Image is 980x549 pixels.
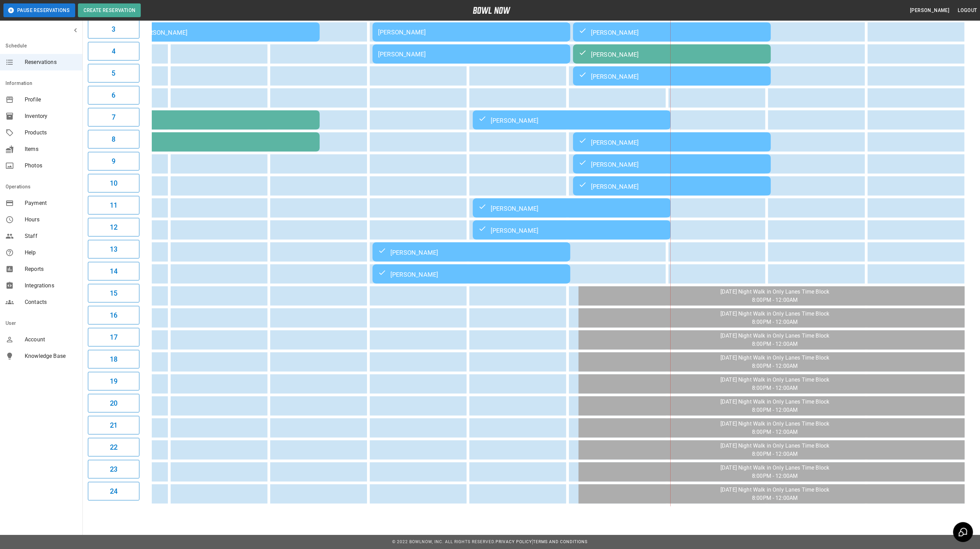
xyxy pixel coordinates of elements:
button: 3 [88,20,139,39]
span: Photos [25,162,77,170]
div: [PERSON_NAME] [378,248,565,256]
span: Reservations [25,58,77,66]
div: [PERSON_NAME] [478,226,665,234]
h6: 5 [112,68,115,79]
h6: 4 [112,46,115,57]
h6: 6 [112,90,115,101]
button: 23 [88,460,139,479]
div: [PERSON_NAME] [478,204,665,212]
span: Products [25,129,77,137]
div: [PERSON_NAME] [127,28,314,36]
span: Inventory [25,112,77,120]
h6: 3 [112,24,115,35]
button: Pause Reservations [3,3,75,17]
h6: 9 [112,156,115,167]
span: Help [25,249,77,257]
span: Contacts [25,298,77,306]
button: 7 [88,108,139,127]
h6: 12 [110,222,117,233]
h6: 13 [110,244,117,255]
button: 12 [88,218,139,237]
div: [PERSON_NAME] [378,270,565,278]
div: [PERSON_NAME] [579,28,765,36]
button: 16 [88,306,139,325]
button: 24 [88,482,139,501]
button: 20 [88,394,139,413]
h6: 11 [110,200,117,211]
button: 18 [88,350,139,369]
h6: 8 [112,134,115,145]
div: [PERSON_NAME] [579,50,765,58]
div: 3pm Bday Party [PERSON_NAME] [27,117,314,124]
span: Reports [25,265,77,273]
h6: 21 [110,420,117,431]
h6: 20 [110,398,117,409]
span: Items [25,145,77,153]
h6: 16 [110,310,117,321]
button: 22 [88,438,139,457]
span: Profile [25,96,77,104]
div: [PERSON_NAME] [579,138,765,146]
a: Privacy Policy [495,539,532,544]
h6: 24 [110,486,117,497]
h6: 7 [112,112,115,123]
h6: 18 [110,354,117,365]
div: [PERSON_NAME] [378,29,565,36]
h6: 17 [110,332,117,343]
button: 19 [88,372,139,391]
div: 3pm Bday Party [PERSON_NAME] [27,139,314,146]
button: 8 [88,130,139,149]
button: [PERSON_NAME] [907,4,952,17]
h6: 10 [110,178,117,189]
button: 6 [88,86,139,105]
h6: 22 [110,442,117,453]
span: Staff [25,232,77,240]
button: Create Reservation [78,3,141,17]
span: Payment [25,199,77,207]
img: logo [473,7,511,14]
div: [PERSON_NAME] [579,160,765,168]
span: Knowledge Base [25,352,77,360]
span: Integrations [25,282,77,290]
button: 11 [88,196,139,215]
a: Terms and Conditions [533,539,588,544]
h6: 19 [110,376,117,387]
h6: 14 [110,266,117,277]
h6: 23 [110,464,117,475]
span: Hours [25,216,77,224]
h6: 15 [110,288,117,299]
button: Logout [955,4,980,17]
div: [PERSON_NAME] [378,51,565,58]
button: 17 [88,328,139,347]
div: [PERSON_NAME] [579,72,765,80]
button: 4 [88,42,139,61]
button: 10 [88,174,139,193]
div: [PERSON_NAME] [478,116,665,124]
button: 5 [88,64,139,83]
button: 14 [88,262,139,281]
div: [PERSON_NAME] [579,182,765,190]
button: 21 [88,416,139,435]
span: © 2022 BowlNow, Inc. All Rights Reserved. [392,539,495,544]
button: 13 [88,240,139,259]
button: 9 [88,152,139,171]
span: Account [25,336,77,344]
button: 15 [88,284,139,303]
